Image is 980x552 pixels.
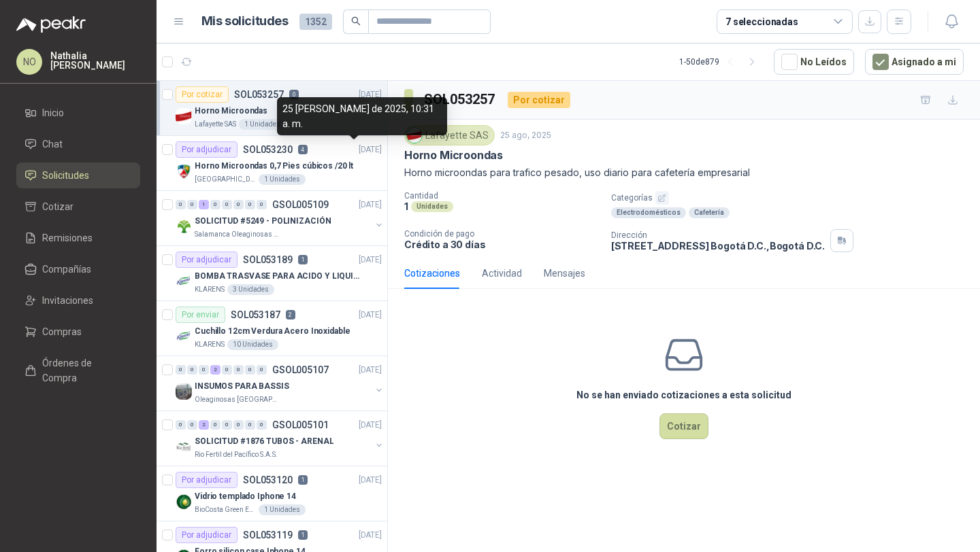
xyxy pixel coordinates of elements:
[259,174,306,185] div: 1 Unidades
[359,88,382,101] p: [DATE]
[359,364,382,377] p: [DATE]
[359,309,382,322] p: [DATE]
[272,200,329,209] p: GSOL005109
[257,365,267,375] div: 0
[16,256,140,282] a: Compañías
[234,90,284,99] p: SOL053257
[245,420,255,430] div: 0
[257,420,267,430] div: 0
[611,191,975,205] p: Categorías
[42,324,82,339] span: Compras
[359,419,382,432] p: [DATE]
[42,168,89,183] span: Solicitudes
[245,365,255,375] div: 0
[272,420,329,430] p: GSOL005101
[222,365,232,375] div: 0
[157,81,387,136] a: Por cotizarSOL0532570[DATE] Company LogoHorno MicroondasLafayette SAS1 Unidades
[404,165,964,180] p: Horno microondas para trafico pesado, uso diario para cafetería empresarial
[176,417,385,460] a: 0 0 2 0 0 0 0 0 GSOL005101[DATE] Company LogoSOLICITUD #1876 TUBOS - ARENALRio Fertil del Pacífic...
[16,100,140,126] a: Inicio
[298,475,308,485] p: 1
[298,530,308,540] p: 1
[195,174,256,185] p: [GEOGRAPHIC_DATA]
[176,200,186,209] div: 0
[42,199,73,214] span: Cotizar
[277,97,447,135] div: 25 [PERSON_NAME] de 2025, 10:31 a. m.
[359,529,382,542] p: [DATE]
[176,141,238,158] div: Por adjudicar
[195,119,236,130] p: Lafayette SAS
[233,420,244,430] div: 0
[611,240,825,252] p: [STREET_ADDRESS] Bogotá D.C. , Bogotá D.C.
[42,262,91,277] span: Compañías
[404,191,600,201] p: Cantidad
[195,490,296,503] p: Vidrio templado Iphone 14
[404,125,495,145] div: Lafayette SAS
[243,145,293,154] p: SOL053230
[42,230,93,245] span: Remisiones
[201,12,289,31] h1: Mis solicitudes
[176,527,238,543] div: Por adjudicar
[16,162,140,188] a: Solicitudes
[176,273,192,290] img: Company Logo
[199,420,209,430] div: 2
[298,145,308,154] p: 4
[679,51,763,73] div: 1 - 50 de 879
[176,196,385,240] a: 0 0 1 0 0 0 0 0 GSOL005109[DATE] Company LogoSOLICITUD #5249 - POLINIZACIÓNSalamanca Oleaginosas SAS
[176,438,192,455] img: Company Logo
[404,266,460,281] div: Cotizaciones
[257,200,267,209] div: 0
[195,229,280,240] p: Salamanca Oleaginosas SAS
[222,200,232,209] div: 0
[611,207,686,218] div: Electrodomésticos
[407,128,422,143] img: Company Logo
[195,160,353,173] p: Horno Microondas 0,7 Pies cúbicos /20 lt
[576,387,791,402] h3: No se han enviado cotizaciones a esta solicitud
[259,504,306,515] div: 1 Unidades
[299,14,332,30] span: 1352
[176,420,186,430] div: 0
[222,420,232,430] div: 0
[508,92,570,108] div: Por cotizar
[210,200,220,209] div: 0
[195,394,280,405] p: Oleaginosas [GEOGRAPHIC_DATA][PERSON_NAME]
[16,194,140,220] a: Cotizar
[233,200,244,209] div: 0
[404,229,600,239] p: Condición de pago
[544,266,585,281] div: Mensajes
[157,466,387,521] a: Por adjudicarSOL0531201[DATE] Company LogoVidrio templado Iphone 14BioCosta Green Energy S.A.S1 U...
[42,356,127,385] span: Órdenes de Compra
[243,530,293,540] p: SOL053119
[50,51,140,70] p: Nathalia [PERSON_NAME]
[157,301,387,356] a: Por enviarSOL0531872[DATE] Company LogoCuchillo 12cm Verdura Acero InoxidableKLARENS10 Unidades
[272,365,329,375] p: GSOL005107
[359,199,382,211] p: [DATE]
[176,252,238,268] div: Por adjudicar
[187,200,197,209] div: 0
[176,494,192,510] img: Company Logo
[424,89,497,110] h3: SOL053257
[404,201,408,212] p: 1
[176,328,192,345] img: Company Logo
[176,218,192,235] img: Company Logo
[195,339,225,350] p: KLARENS
[611,230,825,240] p: Dirección
[500,129,551,142] p: 25 ago, 2025
[176,383,192,400] img: Company Logo
[199,200,209,209] div: 1
[16,49,42,75] div: NO
[176,86,229,103] div: Por cotizar
[176,307,225,323] div: Por enviar
[239,119,286,130] div: 1 Unidades
[176,163,192,179] img: Company Logo
[195,435,333,448] p: SOLICITUD #1876 TUBOS - ARENAL
[210,365,220,375] div: 2
[187,365,197,375] div: 0
[195,270,364,283] p: BOMBA TRASVASE PARA ACIDO Y LIQUIDOS CORROSIVO
[404,148,503,162] p: Horno Microondas
[689,207,730,218] div: Cafetería
[359,474,382,487] p: [DATE]
[195,504,256,515] p: BioCosta Green Energy S.A.S
[16,350,140,391] a: Órdenes de Compra
[351,16,361,26] span: search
